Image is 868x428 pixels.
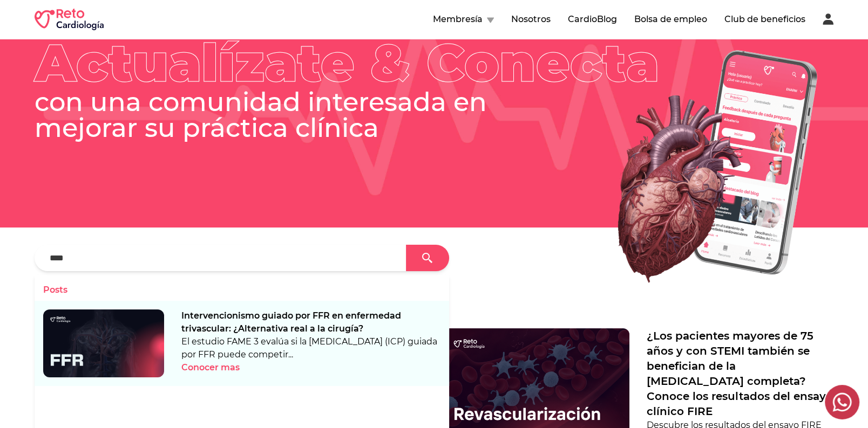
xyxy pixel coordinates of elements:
[647,328,833,419] a: ¿Los pacientes mayores de 75 años y con STEMI también se benefician de la [MEDICAL_DATA] completa...
[568,13,617,26] button: CardioBlog
[181,361,240,374] p: Conocer mas
[724,13,805,26] button: Club de beneficios
[634,13,707,26] button: Bolsa de empleo
[35,9,104,30] img: RETO Cardio Logo
[181,309,440,335] p: Intervencionismo guiado por FFR en enfermedad trivascular: ¿Alternativa real a la cirugía?
[181,335,440,361] p: El estudio FAME 3 evalúa si la [MEDICAL_DATA] (ICP) guiada por FFR puede competir...
[511,13,551,26] button: Nosotros
[562,37,833,296] img: Heart
[35,301,449,386] a: Intervencionismo guiado por FFR en enfermedad trivascular: ¿Alternativa real a la cirugía?Interve...
[43,309,164,377] img: Intervencionismo guiado por FFR en enfermedad trivascular: ¿Alternativa real a la cirugía?
[433,13,494,26] button: Membresía
[181,361,259,374] button: Conocer mas
[35,275,449,301] p: Posts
